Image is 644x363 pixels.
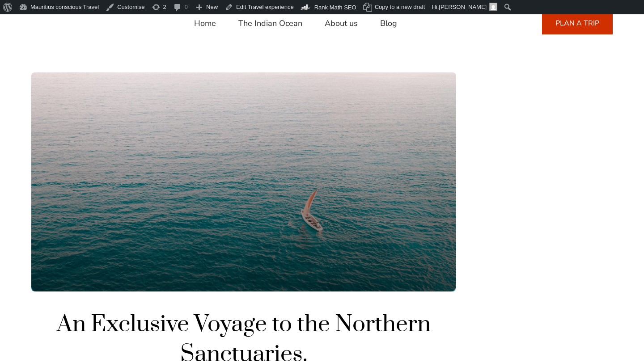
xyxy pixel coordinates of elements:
a: Blog [380,13,397,34]
span: [PERSON_NAME] [439,4,487,10]
a: PLAN A TRIP [542,12,613,34]
span: Rank Math SEO [314,4,356,11]
a: Home [194,13,216,34]
a: The Indian Ocean [238,13,302,34]
a: About us [325,13,358,34]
